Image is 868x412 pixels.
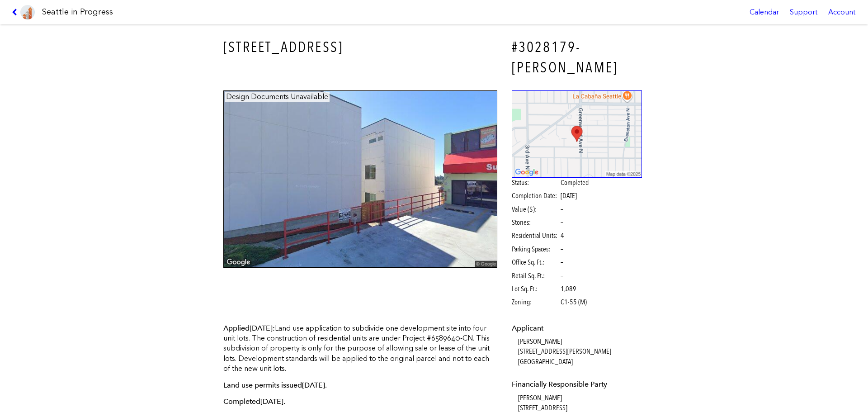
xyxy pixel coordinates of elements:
span: Value ($): [512,204,559,214]
figcaption: Design Documents Unavailable [225,92,330,102]
span: Status: [512,178,559,188]
span: – [561,257,563,267]
span: [DATE] [561,191,577,200]
p: Completed . [223,397,497,407]
span: [DATE] [250,324,273,332]
span: 4 [561,231,564,241]
span: – [561,204,563,214]
span: Stories: [512,218,559,227]
span: – [561,218,563,227]
dt: Financially Responsible Party [512,379,642,389]
h1: Seattle in Progress [42,6,113,18]
span: Parking Spaces: [512,244,559,254]
span: Completed [561,178,589,188]
span: Lot Sq. Ft.: [512,284,559,294]
span: Residential Units: [512,231,559,241]
span: Completion Date: [512,191,559,201]
h3: [STREET_ADDRESS] [223,37,497,57]
img: staticmap [512,90,642,178]
span: Retail Sq. Ft.: [512,271,559,281]
p: Land use application to subdivide one development site into four unit lots. The construction of r... [223,323,497,374]
span: C1-55 (M) [561,297,587,307]
span: 1,089 [561,284,576,294]
span: – [561,244,563,254]
span: Office Sq. Ft.: [512,257,559,267]
span: [DATE] [302,381,325,389]
span: [DATE] [260,397,283,406]
p: Land use permits issued . [223,380,497,390]
img: favicon-96x96.png [20,5,35,19]
span: Zoning: [512,297,559,307]
span: Applied : [223,324,275,332]
span: – [561,271,563,281]
dt: Applicant [512,323,642,333]
img: 220_N_101ST_ST_SEATTLE.jpg [223,90,497,268]
h4: #3028179-[PERSON_NAME] [512,37,642,78]
dd: [PERSON_NAME] [STREET_ADDRESS][PERSON_NAME] [GEOGRAPHIC_DATA] [518,336,642,367]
